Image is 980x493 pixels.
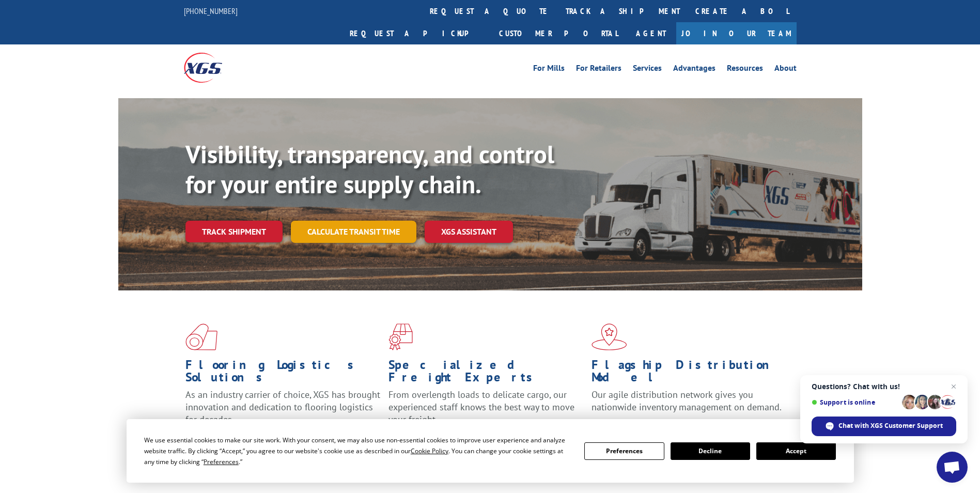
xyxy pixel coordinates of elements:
[592,359,787,389] h1: Flagship Distribution Model
[411,446,448,455] span: Cookie Policy
[812,382,956,391] span: Questions? Chat with us!
[291,221,416,243] a: Calculate transit time
[185,389,380,425] span: As an industry carrier of choice, XGS has brought innovation and dedication to flooring logistics...
[185,221,283,242] a: Track shipment
[947,380,960,393] span: Close chat
[673,64,715,75] a: Advantages
[727,64,763,75] a: Resources
[184,6,238,16] a: [PHONE_NUMBER]
[812,417,956,436] div: Chat with XGS Customer Support
[937,452,968,483] div: Open chat
[388,359,584,389] h1: Specialized Freight Experts
[533,64,565,75] a: For Mills
[185,138,554,200] b: Visibility, transparency, and control for your entire supply chain.
[756,442,836,460] button: Accept
[127,419,854,483] div: Cookie Consent Prompt
[388,323,413,350] img: xgs-icon-focused-on-flooring-red
[185,323,217,350] img: xgs-icon-total-supply-chain-intelligence-red
[491,22,626,44] a: Customer Portal
[633,64,662,75] a: Services
[576,64,621,75] a: For Retailers
[388,389,584,435] p: From overlength loads to delicate cargo, our experienced staff knows the best way to move your fr...
[592,323,627,350] img: xgs-icon-flagship-distribution-model-red
[676,22,797,44] a: Join Our Team
[592,389,782,413] span: Our agile distribution network gives you nationwide inventory management on demand.
[626,22,676,44] a: Agent
[812,398,898,406] span: Support is online
[144,435,572,467] div: We use essential cookies to make our site work. With your consent, we may also use non-essential ...
[774,64,797,75] a: About
[838,421,943,430] span: Chat with XGS Customer Support
[185,359,381,389] h1: Flooring Logistics Solutions
[425,221,513,243] a: XGS ASSISTANT
[584,442,664,460] button: Preferences
[204,457,239,466] span: Preferences
[671,442,750,460] button: Decline
[342,22,491,44] a: Request a pickup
